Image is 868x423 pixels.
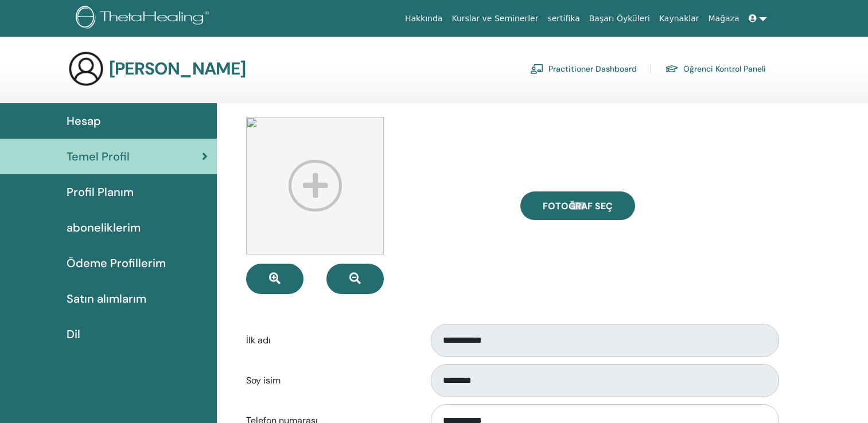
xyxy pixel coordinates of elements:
input: Fotoğraf seç [570,202,585,210]
span: Ödeme Profillerim [67,254,166,272]
span: Fotoğraf seç [543,200,613,212]
span: Satın alımlarım [67,290,146,307]
img: logo.png [76,6,213,32]
a: Başarı Öyküleri [585,8,655,29]
img: graduation-cap.svg [665,64,679,74]
span: Hesap [67,112,101,130]
span: Dil [67,326,80,343]
span: aboneliklerim [67,219,141,236]
span: Temel Profil [67,148,130,165]
label: Soy isim [238,370,420,391]
a: Mağaza [703,8,744,29]
a: Öğrenci Kontrol Paneli [665,60,766,78]
label: İlk adı [238,330,420,351]
img: generic-user-icon.jpg [68,50,104,87]
a: Practitioner Dashboard [530,60,637,78]
a: Hakkında [400,8,447,29]
h3: [PERSON_NAME] [109,58,246,79]
a: Kurslar ve Seminerler [447,8,543,29]
img: profile [246,117,384,254]
img: chalkboard-teacher.svg [530,64,544,74]
span: Profil Planım [67,183,134,201]
a: sertifika [543,8,584,29]
a: Kaynaklar [655,8,704,29]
